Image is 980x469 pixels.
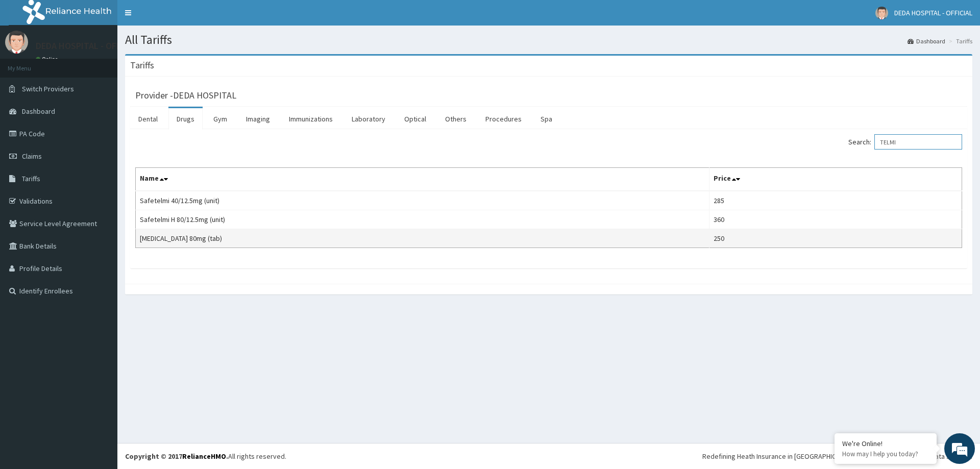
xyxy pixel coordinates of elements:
[167,5,192,30] div: Minimize live chat window
[709,210,962,229] td: 360
[59,129,141,232] span: We're online!
[117,443,980,469] footer: All rights reserved.
[842,439,929,448] div: We're Online!
[709,168,962,191] th: Price
[344,108,394,130] a: Laboratory
[437,108,475,130] a: Others
[5,31,28,54] img: User Image
[168,108,203,130] a: Drugs
[22,174,40,183] span: Tariffs
[135,91,236,100] h3: Provider - DEDA HOSPITAL
[130,108,166,130] a: Dental
[908,37,945,45] a: Dashboard
[22,84,74,93] span: Switch Providers
[22,107,55,116] span: Dashboard
[894,8,972,17] span: DEDA HOSPITAL - OFFICIAL
[136,168,709,191] th: Name
[125,33,972,46] h1: All Tariffs
[848,134,962,150] label: Search:
[53,57,171,70] div: Chat with us now
[709,229,962,248] td: 250
[281,108,341,130] a: Immunizations
[136,191,709,210] td: Safetelmi 40/12.5mg (unit)
[19,51,41,77] img: d_794563401_company_1708531726252_794563401
[205,108,235,130] a: Gym
[842,450,929,458] p: How may I help you today?
[477,108,530,130] a: Procedures
[396,108,434,130] a: Optical
[136,210,709,229] td: Safetelmi H 80/12.5mg (unit)
[238,108,278,130] a: Imaging
[702,451,972,461] div: Redefining Heath Insurance in [GEOGRAPHIC_DATA] using Telemedicine and Data Science!
[5,279,194,314] textarea: Type your message and hit 'Enter'
[875,7,888,19] img: User Image
[36,56,60,63] a: Online
[946,37,972,45] li: Tariffs
[125,452,228,461] strong: Copyright © 2017 .
[532,108,560,130] a: Spa
[22,152,42,161] span: Claims
[130,61,154,70] h3: Tariffs
[136,229,709,248] td: [MEDICAL_DATA] 80mg (tab)
[709,191,962,210] td: 285
[36,41,141,51] p: DEDA HOSPITAL - OFFICIAL
[874,134,962,150] input: Search:
[182,452,226,461] a: RelianceHMO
